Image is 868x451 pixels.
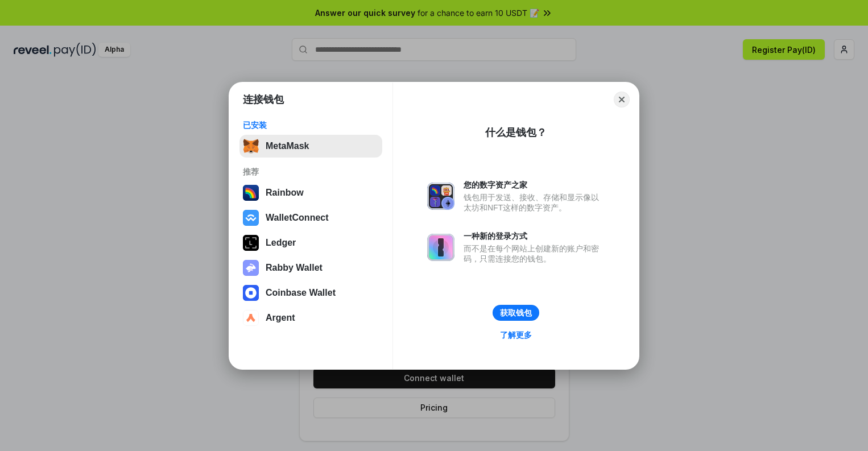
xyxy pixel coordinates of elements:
div: 而不是在每个网站上创建新的账户和密码，只需连接您的钱包。 [464,243,605,264]
button: WalletConnect [239,206,382,229]
div: 什么是钱包？ [485,126,547,139]
div: 一种新的登录方式 [464,231,605,241]
img: svg+xml,%3Csvg%20fill%3D%22none%22%20height%3D%2233%22%20viewBox%3D%220%200%2035%2033%22%20width%... [243,138,259,154]
button: Coinbase Wallet [239,282,382,304]
img: svg+xml,%3Csvg%20width%3D%2228%22%20height%3D%2228%22%20viewBox%3D%220%200%2028%2028%22%20fill%3D... [243,210,259,226]
div: 已安装 [243,120,379,130]
button: Rainbow [239,181,382,204]
button: 获取钱包 [493,305,539,321]
div: MetaMask [266,141,309,151]
div: Coinbase Wallet [266,288,336,298]
button: Close [614,92,630,107]
button: MetaMask [239,135,382,158]
div: 了解更多 [500,330,532,340]
div: WalletConnect [266,213,329,223]
img: svg+xml,%3Csvg%20xmlns%3D%22http%3A%2F%2Fwww.w3.org%2F2000%2Fsvg%22%20fill%3D%22none%22%20viewBox... [243,260,259,276]
div: Ledger [266,238,296,248]
div: 获取钱包 [500,308,532,318]
img: svg+xml,%3Csvg%20xmlns%3D%22http%3A%2F%2Fwww.w3.org%2F2000%2Fsvg%22%20fill%3D%22none%22%20viewBox... [427,234,454,261]
div: Argent [266,313,295,323]
img: svg+xml,%3Csvg%20xmlns%3D%22http%3A%2F%2Fwww.w3.org%2F2000%2Fsvg%22%20width%3D%2228%22%20height%3... [243,235,259,251]
h1: 连接钱包 [243,93,284,106]
img: svg+xml,%3Csvg%20width%3D%22120%22%20height%3D%22120%22%20viewBox%3D%220%200%20120%20120%22%20fil... [243,185,259,201]
div: 您的数字资产之家 [464,180,605,190]
img: svg+xml,%3Csvg%20width%3D%2228%22%20height%3D%2228%22%20viewBox%3D%220%200%2028%2028%22%20fill%3D... [243,285,259,301]
a: 了解更多 [493,328,539,342]
img: svg+xml,%3Csvg%20xmlns%3D%22http%3A%2F%2Fwww.w3.org%2F2000%2Fsvg%22%20fill%3D%22none%22%20viewBox... [427,183,454,210]
button: Rabby Wallet [239,256,382,279]
div: Rainbow [266,188,304,198]
button: Ledger [239,231,382,254]
img: svg+xml,%3Csvg%20width%3D%2228%22%20height%3D%2228%22%20viewBox%3D%220%200%2028%2028%22%20fill%3D... [243,310,259,326]
button: Argent [239,307,382,329]
div: Rabby Wallet [266,263,323,273]
div: 钱包用于发送、接收、存储和显示像以太坊和NFT这样的数字资产。 [464,192,605,213]
div: 推荐 [243,167,379,177]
